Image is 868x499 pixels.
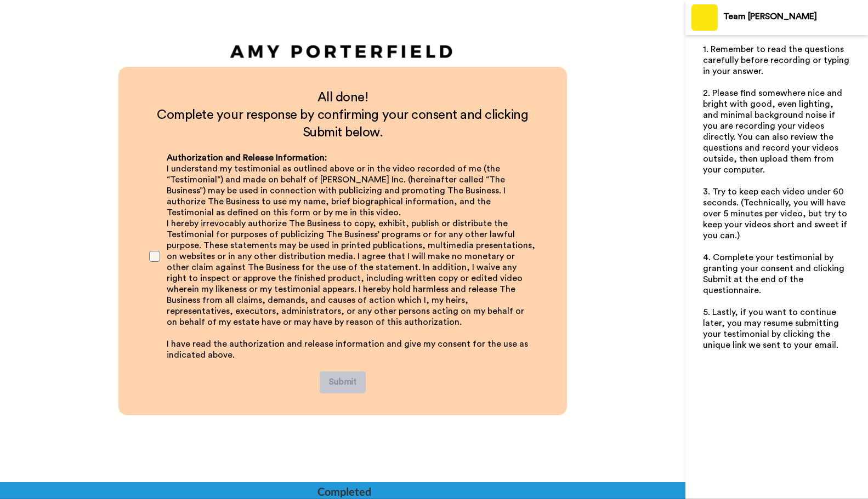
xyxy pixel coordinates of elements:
[167,153,327,162] span: Authorization and Release Information:
[703,308,841,349] span: 5. Lastly, if you want to continue later, you may resume submitting your testimonial by clicking ...
[703,45,852,76] span: 1. Remember to read the questions carefully before recording or typing in your answer.
[157,108,531,139] span: Complete your response by confirming your consent and clicking Submit below.
[317,91,368,104] span: All done!
[167,219,537,326] span: I hereby irrevocably authorize The Business to copy, exhibit, publish or distribute the Testimoni...
[703,187,849,240] span: 3. Try to keep each video under 60 seconds. (Technically, you will have over 5 minutes per video,...
[167,340,530,359] span: I have read the authorization and release information and give my consent for the use as indicate...
[317,484,370,499] div: Completed
[723,12,867,22] div: Team [PERSON_NAME]
[703,253,847,295] span: 4. Complete your testimonial by granting your consent and clicking Submit at the end of the quest...
[703,89,844,174] span: 2. Please find somewhere nice and bright with good, even lighting, and minimal background noise i...
[167,164,508,217] span: I understand my testimonial as outlined above or in the video recorded of me (the “Testimonial”) ...
[691,4,718,31] img: Profile Image
[320,371,366,393] button: Submit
